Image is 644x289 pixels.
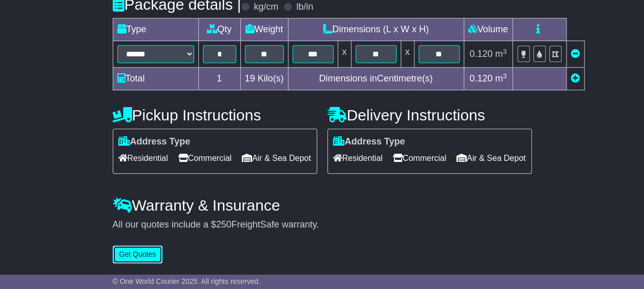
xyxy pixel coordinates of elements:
td: Volume [464,18,512,41]
sup: 3 [503,72,507,80]
span: Commercial [393,150,446,166]
sup: 3 [503,48,507,55]
td: x [401,41,414,68]
span: Air & Sea Depot [456,150,526,166]
label: Address Type [333,136,405,148]
span: © One World Courier 2025. All rights reserved. [113,277,261,285]
td: Weight [240,18,288,41]
span: Commercial [178,150,232,166]
button: Get Quotes [113,245,163,263]
span: m [495,49,507,59]
td: Qty [198,18,240,41]
span: m [495,73,507,84]
span: Air & Sea Depot [242,150,311,166]
span: 250 [216,219,232,230]
a: Remove this item [571,49,580,59]
span: 0.120 [469,73,492,84]
td: Type [113,18,198,41]
td: Total [113,68,198,90]
label: kg/cm [254,2,278,13]
h4: Delivery Instructions [327,107,532,123]
td: x [338,41,351,68]
div: All our quotes include a $ FreightSafe warranty. [113,219,532,231]
td: 1 [198,68,240,90]
span: 0.120 [469,49,492,59]
td: Dimensions in Centimetre(s) [288,68,464,90]
h4: Warranty & Insurance [113,197,532,214]
span: 19 [245,73,255,84]
h4: Pickup Instructions [113,107,317,123]
span: Residential [118,150,168,166]
td: Kilo(s) [240,68,288,90]
a: Add new item [571,73,580,84]
td: Dimensions (L x W x H) [288,18,464,41]
label: lb/in [296,2,313,13]
label: Address Type [118,136,191,148]
span: Residential [333,150,383,166]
